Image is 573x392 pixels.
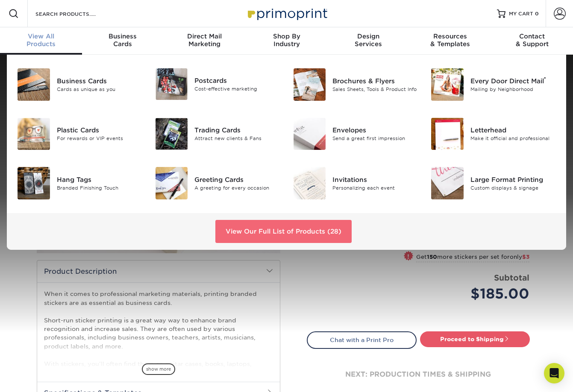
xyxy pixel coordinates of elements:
[431,65,556,104] a: Every Door Direct Mail Every Door Direct Mail® Mailing by Neighborhood
[544,76,546,82] sup: ®
[294,68,326,101] img: Brochures & Flyers
[164,27,246,55] a: Direct MailMarketing
[509,10,533,18] span: MY CART
[18,118,50,150] img: Plastic Cards
[155,65,280,103] a: Postcards Postcards Cost-effective marketing
[409,27,491,55] a: Resources& Templates
[57,184,142,192] div: Branded Finishing Touch
[409,32,491,48] div: & Templates
[155,114,280,154] a: Trading Cards Trading Cards Attract new clients & Fans
[535,11,539,17] span: 0
[491,27,573,55] a: Contact& Support
[332,86,418,93] div: Sales Sheets, Tools & Product Info
[35,9,118,19] input: SEARCH PRODUCTS.....
[194,175,280,184] div: Greeting Cards
[215,220,352,243] a: View Our Full List of Products (28)
[82,32,164,48] div: Cards
[327,27,409,55] a: DesignServices
[294,167,326,199] img: Invitations
[57,135,142,142] div: For rewards or VIP events
[431,118,464,150] img: Letterhead
[194,76,280,85] div: Postcards
[431,114,556,154] a: Letterhead Letterhead Make it official and professional
[420,331,530,347] a: Proceed to Shipping
[194,135,280,142] div: Attract new clients & Fans
[431,68,464,101] img: Every Door Direct Mail
[470,184,556,192] div: Custom displays & signage
[164,32,246,48] div: Marketing
[332,184,418,192] div: Personalizing each event
[18,68,50,101] img: Business Cards
[327,32,409,40] span: Design
[332,76,418,85] div: Brochures & Flyers
[156,68,188,100] img: Postcards
[431,167,464,199] img: Large Format Printing
[57,76,142,85] div: Business Cards
[491,32,573,40] span: Contact
[82,27,164,55] a: BusinessCards
[246,32,328,48] div: Industry
[164,32,246,40] span: Direct Mail
[332,175,418,184] div: Invitations
[293,65,418,104] a: Brochures & Flyers Brochures & Flyers Sales Sheets, Tools & Product Info
[293,114,418,154] a: Envelopes Envelopes Send a great first impression
[470,135,556,142] div: Make it official and professional
[142,363,175,375] span: show more
[431,164,556,203] a: Large Format Printing Large Format Printing Custom displays & signage
[156,118,188,150] img: Trading Cards
[332,126,418,135] div: Envelopes
[470,175,556,184] div: Large Format Printing
[17,65,142,104] a: Business Cards Business Cards Cards as unique as you
[18,167,50,199] img: Hang Tags
[57,86,142,93] div: Cards as unique as you
[194,184,280,192] div: A greeting for every occasion
[293,164,418,203] a: Invitations Invitations Personalizing each event
[327,32,409,48] div: Services
[194,85,280,93] div: Cost-effective marketing
[307,331,417,348] a: Chat with a Print Pro
[156,167,188,199] img: Greeting Cards
[57,175,142,184] div: Hang Tags
[246,32,328,40] span: Shop By
[17,114,142,154] a: Plastic Cards Plastic Cards For rewards or VIP events
[17,164,142,203] a: Hang Tags Hang Tags Branded Finishing Touch
[332,135,418,142] div: Send a great first impression
[491,32,573,48] div: & Support
[470,86,556,93] div: Mailing by Neighborhood
[155,164,280,203] a: Greeting Cards Greeting Cards A greeting for every occasion
[57,126,142,135] div: Plastic Cards
[409,32,491,40] span: Resources
[470,126,556,135] div: Letterhead
[194,126,280,135] div: Trading Cards
[246,27,328,55] a: Shop ByIndustry
[82,32,164,40] span: Business
[544,363,564,383] div: Open Intercom Messenger
[470,76,556,85] div: Every Door Direct Mail
[294,118,326,150] img: Envelopes
[244,4,329,23] img: Primoprint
